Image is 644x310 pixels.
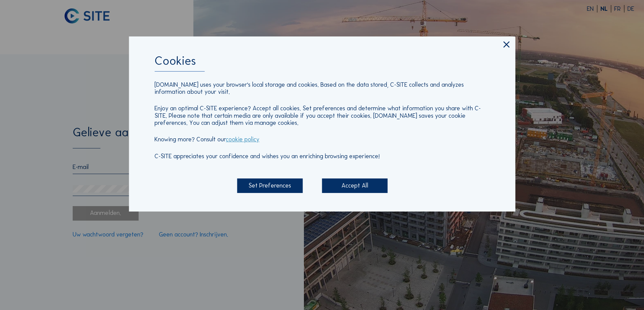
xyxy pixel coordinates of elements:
[226,136,259,143] a: cookie policy
[154,136,490,144] p: Knowing more? Consult our
[322,178,388,193] div: Accept All
[237,178,303,193] div: Set Preferences
[154,105,490,127] p: Enjoy an optimal C-SITE experience? Accept all cookies. Set preferences and determine what inform...
[154,153,490,160] p: C-SITE appreciates your confidence and wishes you an enriching browsing experience!
[154,81,490,96] p: [DOMAIN_NAME] uses your browser's local storage and cookies. Based on the data stored, C-SITE col...
[154,55,490,72] div: Cookies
